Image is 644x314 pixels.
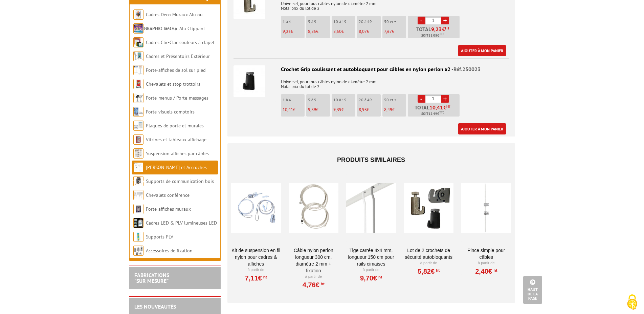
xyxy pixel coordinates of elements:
[384,28,392,34] span: 7,67
[453,66,481,72] span: Réf.250023
[333,107,341,112] span: 9,39
[346,267,396,273] p: À partir de
[133,9,143,20] img: Cadres Deco Muraux Alu ou Bois
[133,148,143,159] img: Suspension affiches par câbles
[146,178,214,184] a: Supports de communication bois
[133,190,143,200] img: Chevalets conférence
[146,109,195,115] a: Porte-visuels comptoirs
[231,267,281,273] p: À partir de
[245,276,267,280] a: 7,11€HT
[492,268,497,273] sup: HT
[319,281,325,286] sup: HT
[146,137,206,143] a: Vitrines et tableaux affichage
[384,29,406,34] p: €
[133,218,143,228] img: Cadres LED & PLV lumineuses LED
[409,105,460,117] p: Total
[308,107,316,112] span: 9,89
[384,107,392,112] span: 8,49
[146,234,173,240] a: Supports PLV
[624,294,641,311] img: Cookies (fenêtre modale)
[234,75,509,89] p: Universel, pour tous câbles nylon de diamètre 2 mm Nota: prix du lot de 2
[475,269,497,273] a: 2,40€HT
[439,32,444,36] sup: TTC
[146,25,205,32] a: Cadres Clic-Clac Alu Clippant
[146,95,208,101] a: Porte-menus / Porte-messages
[146,192,190,198] a: Chevalets conférence
[283,107,305,112] p: €
[134,272,169,285] a: FABRICATIONS"Sur Mesure"
[133,162,143,172] img: Cimaises et Accroches tableaux
[429,105,451,110] span: €
[384,19,406,24] p: 50 et +
[133,79,143,89] img: Chevalets et stop trottoirs
[431,26,449,32] span: €
[431,26,442,32] span: 9,23
[133,107,143,117] img: Porte-visuels comptoirs
[377,275,382,279] sup: HT
[146,39,215,45] a: Cadres Clic-Clac couleurs à clapet
[308,29,330,34] p: €
[446,104,451,109] sup: HT
[262,275,267,279] sup: HT
[418,269,440,273] a: 5,82€HT
[458,123,506,134] a: Ajouter à mon panier
[133,65,143,75] img: Porte-affiches de sol sur pied
[333,107,355,112] p: €
[231,247,281,267] a: Kit de suspension en fil nylon pour cadres & affiches
[146,81,200,87] a: Chevalets et stop trottoirs
[418,95,425,103] a: -
[303,283,325,287] a: 4,76€HT
[289,274,338,279] p: À partir de
[359,29,381,34] p: €
[283,28,291,34] span: 9,23
[333,28,341,34] span: 8,50
[133,232,143,242] img: Supports PLV
[409,26,460,38] p: Total
[289,247,338,274] a: Câble nylon perlon longueur 300 cm, diamètre 2 mm + fixation
[308,19,330,24] p: 5 à 9
[133,12,203,32] a: Cadres Deco Muraux Alu ou [GEOGRAPHIC_DATA]
[133,204,143,214] img: Porte-affiches muraux
[439,110,444,114] sup: TTC
[346,247,396,267] a: Tige carrée 4x4 mm, longueur 150 cm pour rails cimaises
[359,107,381,112] p: €
[133,121,143,131] img: Plaques de porte et murales
[333,98,355,102] p: 10 à 19
[384,107,406,112] p: €
[146,123,204,129] a: Plaques de porte et murales
[421,111,444,117] span: Soit €
[333,19,355,24] p: 10 à 19
[133,51,143,61] img: Cadres et Présentoirs Extérieur
[337,156,405,163] span: Produits similaires
[146,150,209,156] a: Suspension affiches par câbles
[428,111,437,117] span: 12.49
[359,107,367,112] span: 8,93
[283,29,305,34] p: €
[133,164,207,184] a: [PERSON_NAME] et Accroches tableaux
[308,98,330,102] p: 5 à 9
[146,67,205,73] a: Porte-affiches de sol sur pied
[133,246,143,256] img: Accessoires de fixation
[283,19,305,24] p: 1 à 4
[404,260,453,266] p: À partir de
[146,220,217,226] a: Cadres LED & PLV lumineuses LED
[333,29,355,34] p: €
[359,28,367,34] span: 8,07
[458,45,506,56] a: Ajouter à mon panier
[620,291,644,314] button: Cookies (fenêtre modale)
[523,276,542,304] a: Haut de la page
[404,247,453,260] a: Lot de 2 crochets de sécurité autobloquants
[384,98,406,102] p: 50 et +
[421,33,444,38] span: Soit €
[435,268,440,273] sup: HT
[359,19,381,24] p: 20 à 49
[429,105,443,110] span: 10,41
[418,17,425,24] a: -
[134,303,176,310] a: LES NOUVEAUTÉS
[360,276,382,280] a: 9,70€HT
[308,28,316,34] span: 8,85
[146,248,193,254] a: Accessoires de fixation
[283,107,293,112] span: 10,41
[461,260,511,266] p: À partir de
[146,53,210,59] a: Cadres et Présentoirs Extérieur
